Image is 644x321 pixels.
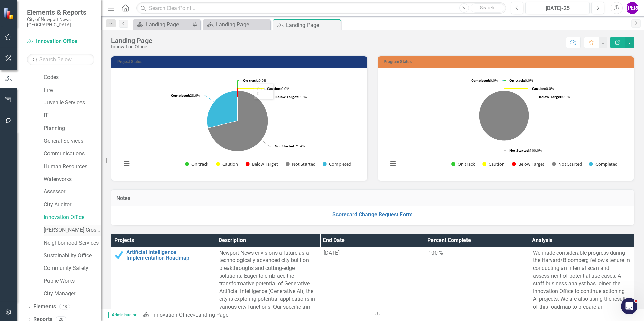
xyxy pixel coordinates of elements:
[44,99,101,107] a: Juvenile Services
[275,144,295,148] tspan: Not Started:
[525,2,590,14] button: [DATE]-25
[44,124,101,132] a: Planning
[3,7,15,19] img: ClearPoint Strategy
[44,239,101,247] a: Neighborhood Services
[621,298,637,314] iframe: Intercom live chat
[332,211,413,218] a: Scorecard Change Request Form
[136,2,506,14] input: Search ClearPoint...
[122,159,131,168] button: View chart menu, Chart
[111,37,152,44] div: Landing Page
[44,150,101,158] a: Communications
[44,226,101,234] a: [PERSON_NAME] Crossing
[275,144,305,148] text: 71.4%
[44,290,101,298] a: City Manager
[195,312,228,318] div: Landing Page
[27,53,94,65] input: Search Below...
[275,94,307,99] text: 0.0%
[286,161,315,167] button: Show Not Started
[509,78,533,83] text: 0.0%
[126,249,212,261] a: Artificial Intelligence Implementation Roadmap
[44,252,101,260] a: Sustainability Office
[171,93,200,98] text: 28.6%
[44,188,101,196] a: Assessor
[528,4,587,12] div: [DATE]-25
[118,73,357,174] svg: Interactive chart
[532,86,554,91] text: 0.0%
[118,73,360,174] div: Chart. Highcharts interactive chart.
[243,78,259,83] tspan: On track:
[539,94,570,99] text: 0.0%
[44,86,101,94] a: Fire
[532,86,546,91] tspan: Caution:
[44,137,101,145] a: General Services
[267,86,281,91] tspan: Caution:
[539,94,562,99] tspan: Below Target:
[44,277,101,285] a: Public Works
[44,112,101,119] a: IT
[558,161,582,167] text: Not Started
[246,161,278,167] button: Show Below Target
[44,264,101,272] a: Community Safety
[479,91,529,141] path: Not Started, 5.
[44,176,101,183] a: Waterworks
[59,304,70,310] div: 48
[146,20,190,29] div: Landing Page
[185,161,208,167] button: Show On track
[324,250,340,256] span: [DATE]
[33,303,56,311] a: Elements
[152,312,193,318] a: Innovation Office
[471,78,498,83] text: 0.0%
[552,161,582,167] button: Show Not Started
[108,312,139,318] span: Administrator
[205,20,269,29] a: Landing Page
[323,161,351,167] button: Show Completed
[115,251,123,259] img: Completed
[216,20,269,29] div: Landing Page
[480,5,494,10] span: Search
[428,249,526,257] div: 100 %
[135,20,190,29] a: Landing Page
[44,74,101,81] a: Codes
[471,3,504,13] button: Search
[275,94,299,99] tspan: Below Target:
[509,148,542,153] text: 100.0%
[111,44,152,49] div: Innovation Office
[482,161,505,167] button: Show Caution
[626,2,638,14] button: [PERSON_NAME]
[207,91,238,128] path: Completed, 2.
[117,60,364,64] h3: Project Status
[509,148,530,153] tspan: Not Started:
[471,78,490,83] tspan: Completed:
[385,73,627,174] div: Chart. Highcharts interactive chart.
[44,214,101,221] a: Innovation Office
[385,73,623,174] svg: Interactive chart
[589,161,618,167] button: Show Completed
[286,21,339,29] div: Landing Page
[44,163,101,171] a: Human Resources
[384,60,630,64] h3: Program Status
[44,201,101,209] a: City Auditor
[143,311,367,319] div: »
[27,16,94,28] small: City of Newport News, [GEOGRAPHIC_DATA]
[388,159,398,168] button: View chart menu, Chart
[27,8,94,16] span: Elements & Reports
[116,195,629,201] h3: Notes
[243,78,266,83] text: 0.0%
[451,161,475,167] button: Show On track
[27,38,94,45] a: Innovation Office
[292,161,316,167] text: Not Started
[509,78,525,83] tspan: On track:
[216,161,238,167] button: Show Caution
[208,91,268,151] path: Not Started, 5.
[171,93,190,98] tspan: Completed:
[267,86,289,91] text: 0.0%
[512,161,545,167] button: Show Below Target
